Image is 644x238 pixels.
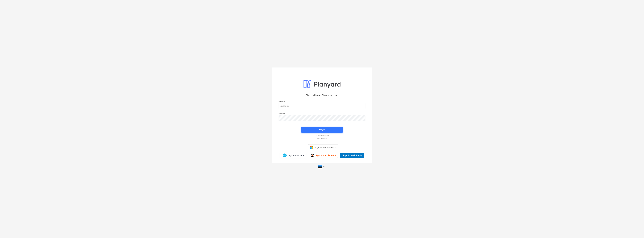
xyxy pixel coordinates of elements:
[279,94,365,97] p: Sign in with your Planyard account
[288,154,304,157] span: Sign in with Xero
[319,128,325,131] div: Login
[309,153,338,158] a: Sign in with Procore
[322,165,326,169] i: keyboard_arrow_down
[301,127,343,133] button: Login
[277,137,367,139] a: Forgot password?
[315,154,336,157] span: Sign in with Procore
[283,153,287,158] img: Xero logo
[315,146,336,149] span: Sign in with Microsoft
[279,113,365,115] p: Password
[277,135,367,137] a: Log in with magic link
[279,103,365,109] input: Username
[279,100,365,103] p: Username
[280,153,306,158] a: Sign in with Xero
[310,146,313,149] img: Microsoft logo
